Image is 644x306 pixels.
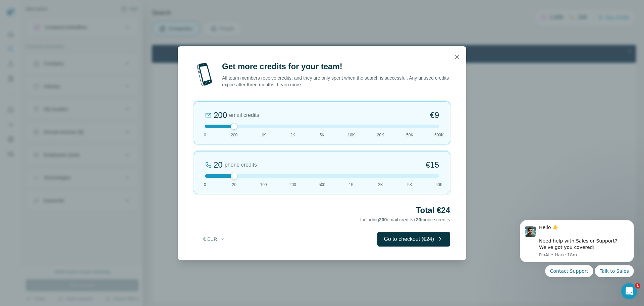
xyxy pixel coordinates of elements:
div: Watch our October Product update [195,1,287,16]
span: €9 [430,110,439,121]
span: 500 [319,182,325,188]
div: 200 [214,110,227,121]
span: 500K [434,132,444,138]
span: phone credits [225,161,257,169]
button: € EUR [199,233,230,245]
span: 1K [261,132,266,138]
span: €15 [426,160,439,170]
div: 20 [214,160,223,170]
span: 200 [379,217,387,222]
span: 20 [232,182,236,188]
div: Close Step [474,3,481,9]
span: 50K [435,182,442,188]
span: 200 [289,182,296,188]
span: 5K [320,132,325,138]
span: 1 [635,283,640,289]
span: 0 [204,132,206,138]
span: 50K [406,132,413,138]
span: 1K [349,182,354,188]
span: email credits [229,111,259,119]
span: 5K [407,182,412,188]
span: 200 [231,132,237,138]
iframe: Intercom notifications mensaje [510,212,644,303]
iframe: Intercom live chat [621,283,637,299]
button: Go to checkout (€24) [377,232,450,247]
span: 10K [348,132,355,138]
span: 0 [204,182,206,188]
span: 20K [377,132,384,138]
a: Learn more [277,82,301,87]
span: 20 [416,217,421,222]
p: All team members receive credits, and they are only spent when the search is successful. Any unus... [222,75,450,88]
span: 2K [378,182,383,188]
span: 100 [260,182,267,188]
span: Including email credits + mobile credits [360,217,450,222]
span: 2K [290,132,295,138]
h2: Total €24 [194,205,450,216]
img: mobile-phone [194,61,215,88]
